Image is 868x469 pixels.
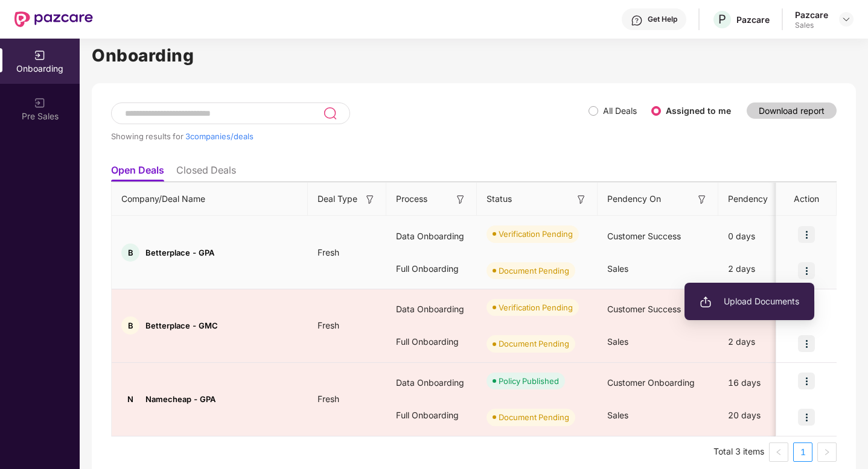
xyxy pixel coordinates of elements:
div: B [121,316,139,335]
img: svg+xml;base64,PHN2ZyB3aWR0aD0iMjAiIGhlaWdodD0iMjAiIHZpZXdCb3g9IjAgMCAyMCAyMCIgZmlsbD0ibm9uZSIgeG... [34,49,46,61]
label: All Deals [603,105,637,116]
img: svg+xml;base64,PHN2ZyB3aWR0aD0iMTYiIGhlaWdodD0iMTYiIHZpZXdCb3g9IjAgMCAxNiAxNiIgZmlsbD0ibm9uZSIgeG... [696,194,708,206]
div: Verification Pending [499,228,573,240]
img: svg+xml;base64,PHN2ZyB3aWR0aD0iMTYiIGhlaWdodD0iMTYiIHZpZXdCb3g9IjAgMCAxNiAxNiIgZmlsbD0ibm9uZSIgeG... [364,194,376,206]
div: Full Onboarding [386,326,477,358]
div: Document Pending [499,265,569,277]
li: Closed Deals [176,164,236,181]
img: New Pazcare Logo [14,11,93,27]
div: 20 days [718,399,809,432]
div: 2 days [718,253,809,285]
a: 1 [794,443,812,461]
span: P [718,12,726,27]
div: Data Onboarding [386,367,477,399]
div: 2 days [718,326,809,358]
div: Pazcare [795,9,828,20]
div: Pazcare [736,14,770,25]
span: Pendency On [607,192,661,206]
img: icon [798,226,815,243]
button: Download report [747,102,837,119]
img: icon [798,262,815,279]
div: Full Onboarding [386,253,477,285]
span: Customer Onboarding [607,377,695,388]
span: Sales [607,410,628,420]
button: left [769,442,788,462]
span: left [775,449,782,456]
div: Document Pending [499,338,569,350]
span: Pendency [728,192,790,206]
span: Upload Documents [700,295,799,308]
th: Pendency [718,183,809,216]
span: Sales [607,263,628,274]
span: Sales [607,336,628,347]
div: B [121,244,139,262]
span: Betterplace - GMC [145,321,218,330]
span: Betterplace - GPA [145,248,214,257]
li: Total 3 items [713,442,764,462]
th: Action [776,183,837,216]
div: Document Pending [499,411,569,423]
img: svg+xml;base64,PHN2ZyB3aWR0aD0iMTYiIGhlaWdodD0iMTYiIHZpZXdCb3g9IjAgMCAxNiAxNiIgZmlsbD0ibm9uZSIgeG... [575,194,587,206]
img: svg+xml;base64,PHN2ZyB3aWR0aD0iMjAiIGhlaWdodD0iMjAiIHZpZXdCb3g9IjAgMCAyMCAyMCIgZmlsbD0ibm9uZSIgeG... [34,97,46,109]
div: Policy Published [499,375,559,387]
li: Open Deals [111,164,164,181]
li: Previous Page [769,442,788,462]
div: Get Help [648,14,677,24]
span: Fresh [308,394,349,404]
th: Company/Deal Name [112,183,308,216]
span: Deal Type [318,192,357,206]
button: right [817,442,837,462]
img: svg+xml;base64,PHN2ZyB3aWR0aD0iMjAiIGhlaWdodD0iMjAiIHZpZXdCb3g9IjAgMCAyMCAyMCIgZmlsbD0ibm9uZSIgeG... [700,296,712,308]
img: svg+xml;base64,PHN2ZyB3aWR0aD0iMTYiIGhlaWdodD0iMTYiIHZpZXdCb3g9IjAgMCAxNiAxNiIgZmlsbD0ibm9uZSIgeG... [455,194,467,206]
img: icon [798,373,815,389]
span: 3 companies/deals [185,131,254,141]
span: Status [487,192,512,206]
span: Process [396,192,427,206]
div: 16 days [718,367,809,399]
li: Next Page [817,442,837,462]
img: icon [798,409,815,426]
div: Sales [795,20,828,30]
img: svg+xml;base64,PHN2ZyB3aWR0aD0iMjQiIGhlaWdodD0iMjUiIHZpZXdCb3g9IjAgMCAyNCAyNSIgZmlsbD0ibm9uZSIgeG... [323,106,337,121]
div: 0 days [718,220,809,253]
img: icon [798,335,815,352]
div: Data Onboarding [386,220,477,253]
div: Showing results for [111,131,589,141]
span: right [823,449,831,456]
span: Customer Success [607,304,681,314]
div: Full Onboarding [386,399,477,432]
h1: Onboarding [92,42,856,69]
li: 1 [793,442,812,462]
div: Data Onboarding [386,293,477,326]
div: Verification Pending [499,301,573,313]
div: N [121,390,139,408]
img: svg+xml;base64,PHN2ZyBpZD0iSGVscC0zMngzMiIgeG1sbnM9Imh0dHA6Ly93d3cudzMub3JnLzIwMDAvc3ZnIiB3aWR0aD... [631,14,643,27]
img: svg+xml;base64,PHN2ZyBpZD0iRHJvcGRvd24tMzJ4MzIiIHhtbG5zPSJodHRwOi8vd3d3LnczLm9yZy8yMDAwL3N2ZyIgd2... [841,14,851,24]
span: Namecheap - GPA [145,394,215,404]
label: Assigned to me [666,105,731,116]
span: Customer Success [607,231,681,241]
span: Fresh [308,320,349,330]
span: Fresh [308,247,349,257]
